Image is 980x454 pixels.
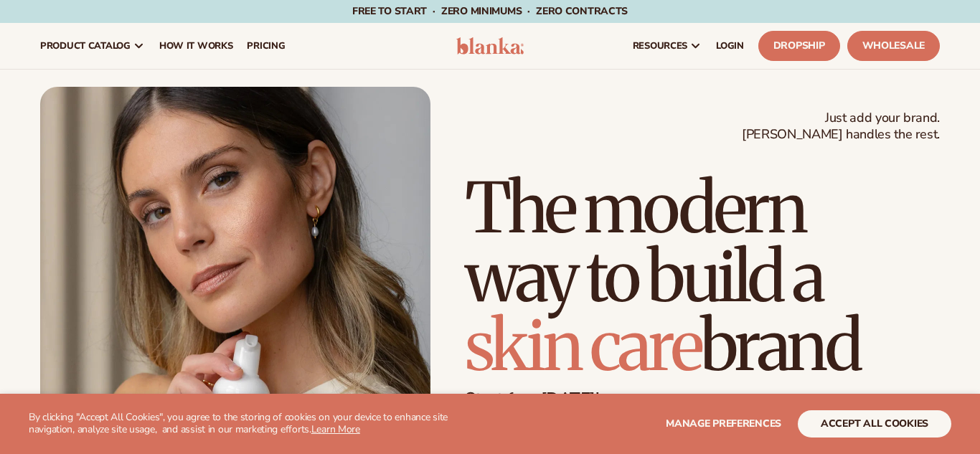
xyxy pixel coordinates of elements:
[847,31,940,61] a: Wholesale
[798,410,951,438] button: accept all cookies
[716,40,744,52] span: LOGIN
[626,23,709,69] a: resources
[465,389,940,410] p: Start free [DATE]!
[311,422,360,436] a: Learn More
[633,40,687,52] span: resources
[352,4,628,18] span: Free to start · ZERO minimums · ZERO contracts
[465,174,940,380] h1: The modern way to build a brand
[456,37,524,55] img: logo
[465,303,700,389] span: skin care
[159,40,233,52] span: How It Works
[33,23,152,69] a: product catalog
[29,412,489,436] p: By clicking "Accept All Cookies", you agree to the storing of cookies on your device to enhance s...
[666,417,781,430] span: Manage preferences
[40,40,131,52] span: product catalog
[758,31,840,61] a: Dropship
[666,410,781,438] button: Manage preferences
[742,110,940,143] span: Just add your brand. [PERSON_NAME] handles the rest.
[709,23,751,69] a: LOGIN
[152,23,240,69] a: How It Works
[240,23,292,69] a: pricing
[247,40,285,52] span: pricing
